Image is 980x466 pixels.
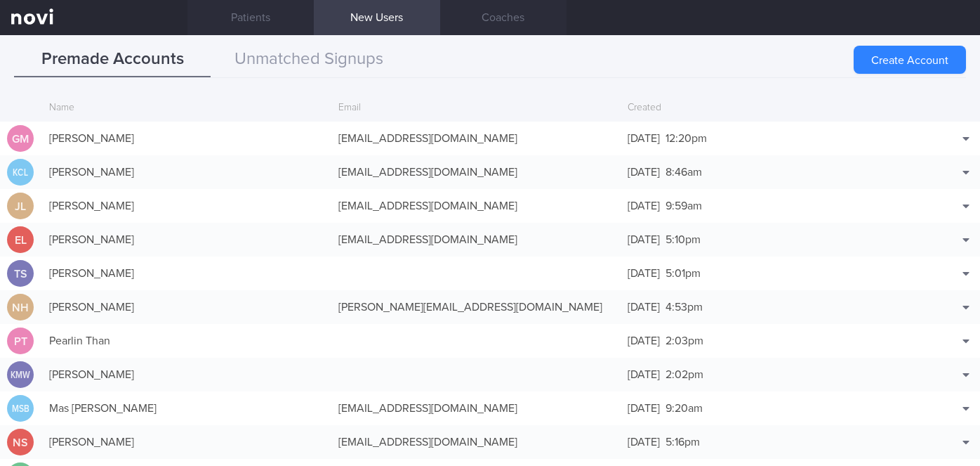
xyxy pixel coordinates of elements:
div: [EMAIL_ADDRESS][DOMAIN_NAME] [331,158,621,186]
div: JL [7,193,34,220]
span: [DATE] [628,234,660,245]
div: Name [42,95,331,122]
div: GM [7,125,34,153]
div: [PERSON_NAME] [42,192,331,220]
span: 8:46am [666,167,702,178]
div: [PERSON_NAME] [42,226,331,254]
span: [DATE] [628,200,660,212]
div: KCL [9,159,32,186]
div: MSB [9,395,32,422]
span: [DATE] [628,403,660,414]
span: 2:03pm [666,335,703,347]
div: KMW [9,361,32,389]
button: Unmatched Signups [211,42,407,77]
div: [PERSON_NAME] [42,293,331,321]
span: 4:53pm [666,302,703,313]
div: [PERSON_NAME] [42,428,331,456]
div: [PERSON_NAME] [42,361,331,389]
div: EL [7,226,34,254]
span: [DATE] [628,133,660,144]
span: 9:59am [666,200,702,212]
span: [DATE] [628,369,660,380]
div: PT [7,328,34,355]
div: Email [331,95,621,122]
span: [DATE] [628,302,660,313]
span: [DATE] [628,335,660,347]
span: 5:10pm [666,234,701,245]
div: Mas [PERSON_NAME] [42,394,331,422]
div: [PERSON_NAME] [42,124,331,153]
div: Pearlin Than [42,327,331,355]
div: TS [7,260,34,287]
div: NS [7,429,34,456]
div: Created [621,95,910,122]
span: [DATE] [628,268,660,279]
div: NH [7,294,34,321]
span: [DATE] [628,436,660,448]
div: [EMAIL_ADDRESS][DOMAIN_NAME] [331,394,621,422]
button: Premade Accounts [14,42,211,77]
div: [EMAIL_ADDRESS][DOMAIN_NAME] [331,192,621,220]
span: 12:20pm [666,133,707,144]
span: 5:16pm [666,436,700,448]
div: [PERSON_NAME] [42,259,331,287]
div: [PERSON_NAME][EMAIL_ADDRESS][DOMAIN_NAME] [331,293,621,321]
span: 5:01pm [666,268,701,279]
span: 2:02pm [666,369,703,380]
span: 9:20am [666,403,703,414]
div: [PERSON_NAME] [42,158,331,186]
div: [EMAIL_ADDRESS][DOMAIN_NAME] [331,226,621,254]
div: [EMAIL_ADDRESS][DOMAIN_NAME] [331,428,621,456]
button: Create Account [854,46,966,74]
div: [EMAIL_ADDRESS][DOMAIN_NAME] [331,124,621,153]
span: [DATE] [628,167,660,178]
